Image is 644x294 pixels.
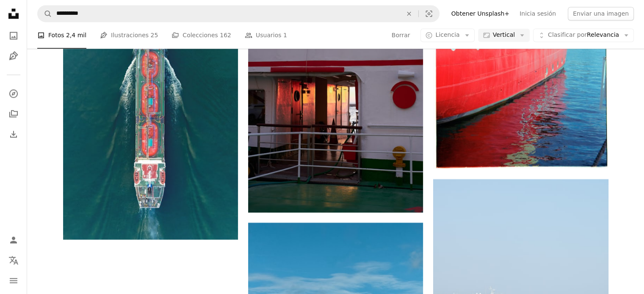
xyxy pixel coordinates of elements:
[493,31,515,40] span: Vertical
[283,31,287,40] span: 1
[533,29,634,42] button: Clasificar porRelevancia
[5,105,22,122] a: Colecciones
[391,29,411,42] button: Borrar
[420,29,474,42] button: Licencia
[5,5,22,24] a: Inicio — Unsplash
[5,27,22,44] a: Fotos
[400,5,418,22] button: Borrar
[548,32,587,38] span: Clasificar por
[478,29,530,42] button: Vertical
[171,22,231,49] a: Colecciones 162
[220,31,231,40] span: 162
[5,126,22,143] a: Historial de descargas
[435,32,459,38] span: Licencia
[5,231,22,248] a: Iniciar sesión / Registrarse
[100,22,158,49] a: Ilustraciones 25
[245,22,287,49] a: Usuarios 1
[446,7,514,20] a: Obtener Unsplash+
[568,7,634,20] button: Enviar una imagen
[5,47,22,64] a: Ilustraciones
[150,31,158,40] span: 25
[514,7,561,20] a: Inicia sesión
[5,252,22,269] button: Idioma
[548,31,619,40] span: Relevancia
[5,85,22,102] a: Explorar
[63,104,238,112] a: Buque cisterna de gas GLP de velocidad máxima en el mar para su transporte.
[5,272,22,289] button: Menú
[419,5,439,22] button: Búsqueda visual
[248,99,423,107] a: Un edificio blanco con puertas rojas y blancas
[38,5,52,22] button: Buscar en Unsplash
[37,5,439,22] form: Encuentra imágenes en todo el sitio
